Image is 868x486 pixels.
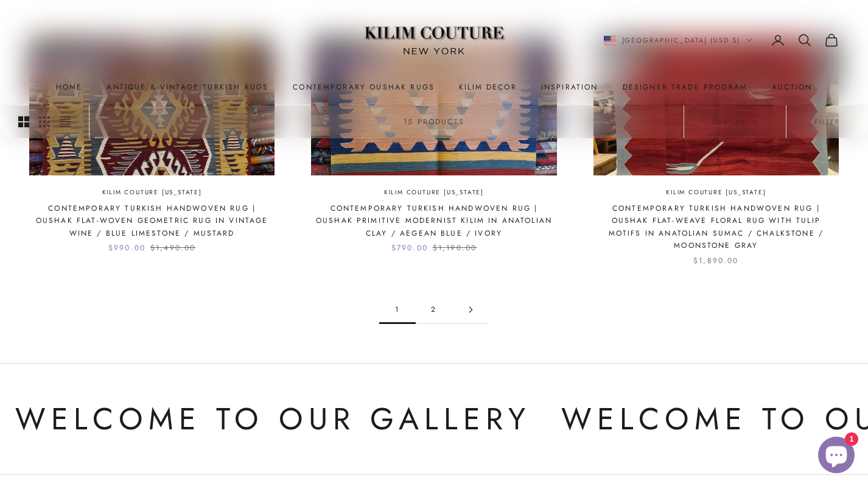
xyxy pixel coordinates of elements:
button: Filter [786,105,868,138]
a: Kilim Couture [US_STATE] [384,188,484,198]
a: Contemporary Turkish Handwoven Rug | Oushak Flat-Weave Floral Rug with Tulip Motifs in Anatolian ... [593,202,839,252]
nav: Primary navigation [29,81,839,93]
a: Kilim Couture [US_STATE] [666,188,766,198]
span: 1 [379,296,416,323]
button: Change country or currency [604,35,753,46]
compare-at-price: $1,190.00 [433,242,477,254]
summary: Kilim Decor [459,81,517,93]
nav: Secondary navigation [604,33,839,48]
sale-price: $790.00 [391,242,428,254]
sale-price: $990.00 [108,242,145,254]
a: Contemporary Turkish Handwoven Rug | Oushak Flat-Woven Geometric Rug in Vintage Wine / Blue Limes... [29,202,275,239]
span: Sort by [712,116,758,127]
button: Sort by [684,105,786,138]
span: [GEOGRAPHIC_DATA] (USD $) [622,35,741,46]
nav: Pagination navigation [379,296,489,324]
img: United States [604,36,616,45]
img: Logo of Kilim Couture New York [358,12,510,69]
compare-at-price: $1,490.00 [150,242,195,254]
a: Designer Trade Program [623,81,748,93]
a: Contemporary Turkish Handwoven Rug | Oushak Primitive Modernist Kilim in Anatolian Clay / Aegean ... [311,202,556,239]
a: Inspiration [541,81,598,93]
button: Switch to larger product images [18,105,29,138]
p: 15 products [404,115,464,127]
a: Contemporary Oushak Rugs [293,81,435,93]
inbox-online-store-chat: Shopify online store chat [814,437,858,476]
button: Switch to compact product images [60,105,71,138]
a: Kilim Couture [US_STATE] [102,188,202,198]
a: Antique & Vintage Turkish Rugs [107,81,268,93]
a: Go to page 2 [452,296,489,323]
sale-price: $1,890.00 [693,255,738,267]
a: Auction [772,81,812,93]
a: Home [56,81,83,93]
button: Switch to smaller product images [39,105,50,138]
a: Go to page 2 [416,296,452,323]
